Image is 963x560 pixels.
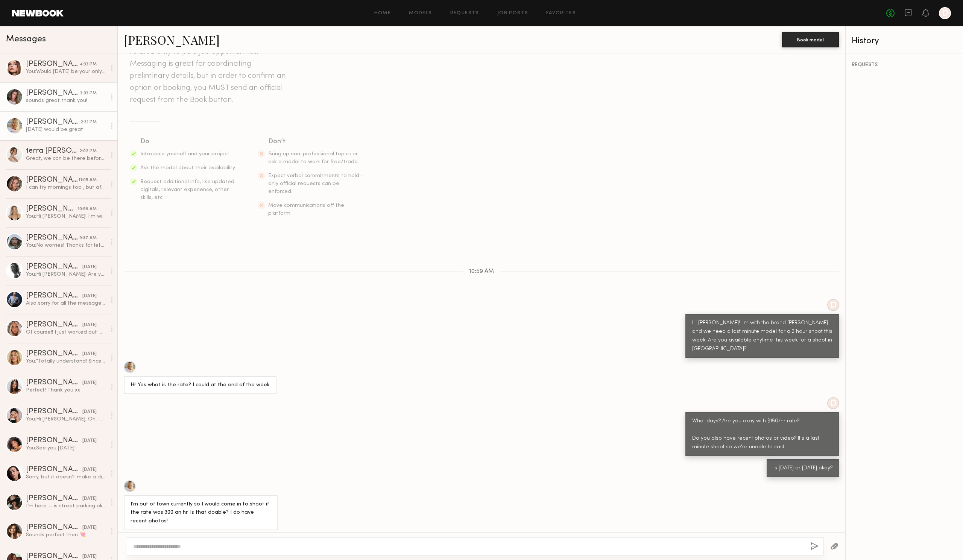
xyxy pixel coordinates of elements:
div: [PERSON_NAME] [26,408,82,416]
div: Do [140,137,237,147]
div: [PERSON_NAME] [26,495,82,502]
div: [DATE] [82,408,97,416]
div: You: No worries! Thanks for letting us know. Do you plan to be back in the [GEOGRAPHIC_DATA] some... [26,242,106,249]
div: [PERSON_NAME] [26,292,82,300]
div: History [852,37,957,46]
div: [PERSON_NAME] [26,524,82,531]
div: Perfect! Thank you xx [26,387,106,394]
span: Bring up non-professional topics or ask a model to work for free/trade. [268,152,359,164]
div: [DATE] [82,495,97,502]
div: Great, we can be there before 11 :) [26,155,106,162]
div: Hi [PERSON_NAME]! I'm with the brand [PERSON_NAME] and we need a last minute model for a 2 hour s... [692,319,832,354]
div: sounds great thank you! [26,97,106,104]
div: 2:31 PM [81,119,97,126]
span: Move communications off the platform. [268,203,344,216]
div: [PERSON_NAME] [26,350,82,358]
a: Requests [450,11,479,16]
div: [DATE] [82,379,97,387]
a: Models [409,11,432,16]
div: [PERSON_NAME] [26,205,77,213]
div: [DATE] [82,264,97,271]
div: I can try mornings too , but afternoons are better [26,184,106,191]
div: [DATE] [82,293,97,300]
a: Job Posts [497,11,529,16]
div: 2:02 PM [79,148,97,155]
div: You: Hi [PERSON_NAME]! Are you available for a 2 hour shoot next week? [26,271,106,278]
span: Ask the model about their availability. [140,165,236,170]
div: 9:37 AM [79,235,97,242]
div: [PERSON_NAME] [26,61,80,68]
a: Book model [782,36,839,42]
div: [PERSON_NAME] [26,379,82,387]
div: [PERSON_NAME] [26,263,82,271]
span: Introduce yourself and your project. [140,152,231,156]
div: I’m out of town currently so I would come in to shoot if the rate was 300 an hr. Is that doable? ... [131,500,271,526]
span: 10:59 AM [469,269,494,275]
a: Home [374,11,391,16]
div: 10:59 AM [77,206,97,213]
header: Keep direct messages professional and related only to paid job opportunities. Messaging is great ... [130,34,288,106]
span: Messages [6,35,46,44]
a: [PERSON_NAME] [124,32,220,48]
div: Sorry, but it doesn’t make a difference to me whether it’s for a catalog or social media. my mini... [26,473,106,481]
div: 4:33 PM [80,61,97,68]
div: [DATE] [82,351,97,358]
div: 3:03 PM [80,90,97,97]
a: Favorites [546,11,576,16]
div: You: Would [DATE] be your only available day for a shoot? Is [DATE] or [DATE] free? [26,68,106,75]
span: Request additional info, like updated digitals, relevant experience, other skills, etc. [140,179,234,200]
div: You: Hi [PERSON_NAME]! I'm with the brand [PERSON_NAME] and we need a last minute model for a 2 h... [26,213,106,220]
div: [DATE] would be great [26,126,106,133]
div: I’m here — is street parking okay? [26,502,106,510]
div: [PERSON_NAME] [26,234,79,242]
div: REQUESTS [852,62,957,68]
div: [DATE] [82,437,97,445]
div: [DATE] [82,322,97,329]
div: You: See you [DATE]! [26,445,106,452]
div: [PERSON_NAME] [26,466,82,473]
div: [PERSON_NAME] [26,118,81,126]
div: Sounds perfect then 💘 [26,531,106,539]
div: [PERSON_NAME] [26,321,82,329]
div: Is [DATE] or [DATE] okay? [773,464,832,473]
a: D [939,7,951,19]
div: Also sorry for all the messages but I actually do work [DATE]. So I cannot do [DATE]. [26,300,106,307]
div: Don’t [268,137,365,147]
div: You: "Totally understand! Since our brand has monthly shoots, would you be able to join the casti... [26,358,106,365]
div: [PERSON_NAME] [26,90,80,97]
div: [PERSON_NAME] [26,176,78,184]
div: 11:05 AM [78,177,97,184]
div: You: Hi [PERSON_NAME], Oh, I see! In that case, would you be able to come in for a casting [DATE]... [26,416,106,423]
span: Expect verbal commitments to hold - only official requests can be enforced. [268,173,363,194]
div: [PERSON_NAME] [26,437,82,445]
div: What days? Are you okay with $150/hr rate? Do you also have recent photos or video? It's a last m... [692,417,832,452]
div: Of course!! I just worked out my schedule coming up and it looks like i’ll be flying back in to b... [26,329,106,336]
button: Book model [782,32,839,47]
div: terra [PERSON_NAME] [26,147,79,155]
div: [DATE] [82,466,97,473]
div: Hi! Yes what is the rate? I could at the end of the week [131,381,270,390]
div: [DATE] [82,524,97,531]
